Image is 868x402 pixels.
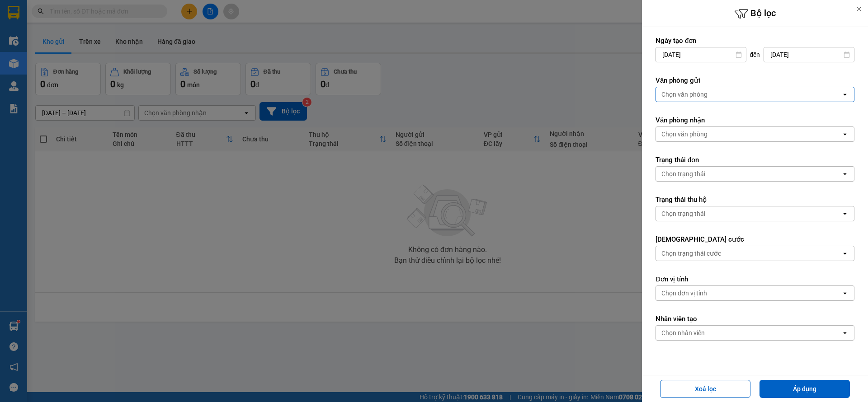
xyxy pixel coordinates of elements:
button: Áp dụng [759,380,850,398]
label: Đơn vị tính [656,275,854,284]
svg: open [841,250,849,257]
svg: open [841,91,849,98]
label: Văn phòng gửi [656,76,854,85]
svg: open [841,131,849,138]
div: Chọn văn phòng [661,90,708,99]
label: Ngày tạo đơn [656,36,854,45]
label: Trạng thái đơn [656,155,854,164]
svg: open [841,210,849,217]
div: Chọn trạng thái cước [661,249,721,258]
div: Chọn trạng thái [661,209,705,218]
svg: open [841,170,849,178]
h6: Bộ lọc [642,7,868,21]
input: Select a date. [764,47,854,62]
input: Select a date. [656,47,746,62]
button: Xoá lọc [660,380,750,398]
div: Chọn nhân viên [661,328,705,337]
span: đến [750,50,760,59]
label: [DEMOGRAPHIC_DATA] cước [656,235,854,244]
svg: open [841,329,849,337]
label: Trạng thái thu hộ [656,195,854,204]
div: Chọn đơn vị tính [661,289,707,298]
svg: open [841,290,849,297]
label: Nhân viên tạo [656,314,854,323]
div: Chọn trạng thái [661,169,705,178]
label: Văn phòng nhận [656,116,854,125]
div: Chọn văn phòng [661,130,708,139]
